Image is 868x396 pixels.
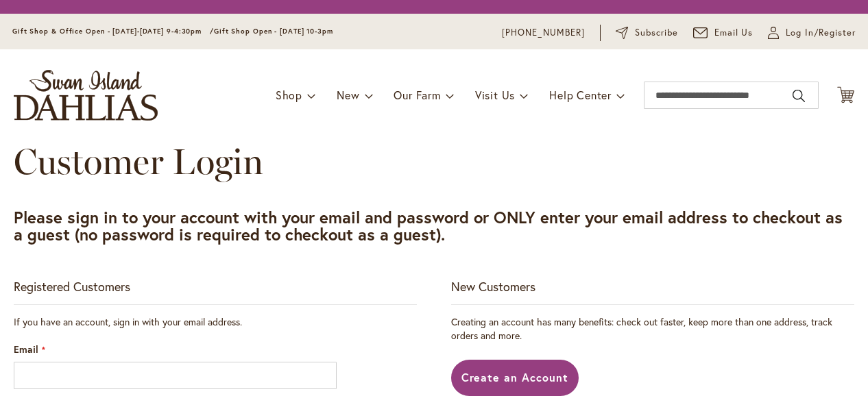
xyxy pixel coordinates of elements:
[693,26,754,40] a: Email Us
[635,26,678,40] span: Subscribe
[12,27,214,36] span: Gift Shop & Office Open - [DATE]-[DATE] 9-4:30pm /
[502,26,585,40] a: [PHONE_NUMBER]
[786,26,856,40] span: Log In/Register
[14,140,263,183] span: Customer Login
[14,70,158,121] a: store logo
[276,88,302,102] span: Shop
[14,278,130,295] strong: Registered Customers
[451,315,854,343] p: Creating an account has many benefits: check out faster, keep more than one address, track orders...
[714,26,754,40] span: Email Us
[14,343,38,356] span: Email
[475,88,515,102] span: Visit Us
[616,26,678,40] a: Subscribe
[451,278,535,295] strong: New Customers
[461,370,569,384] span: Create an Account
[14,206,843,245] strong: Please sign in to your account with your email and password or ONLY enter your email address to c...
[14,315,417,329] div: If you have an account, sign in with your email address.
[793,85,805,107] button: Search
[337,88,359,102] span: New
[451,360,579,396] a: Create an Account
[768,26,856,40] a: Log In/Register
[549,88,612,102] span: Help Center
[214,27,333,36] span: Gift Shop Open - [DATE] 10-3pm
[394,88,440,102] span: Our Farm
